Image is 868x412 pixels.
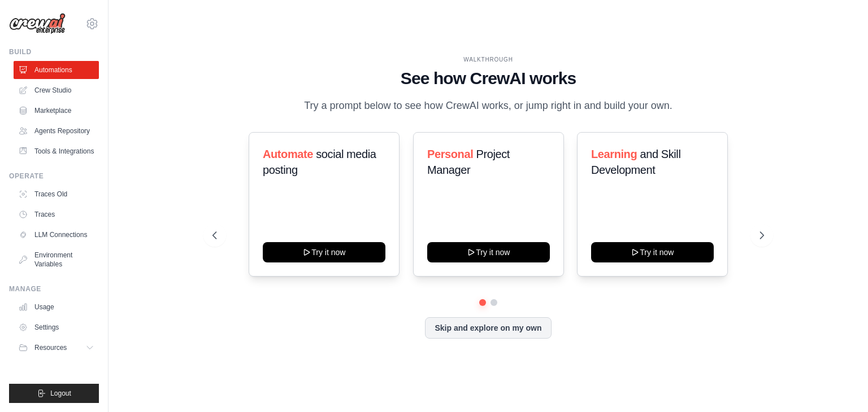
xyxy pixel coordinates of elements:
[14,298,99,316] a: Usage
[34,343,67,352] span: Resources
[425,317,551,339] button: Skip and explore on my own
[14,102,99,120] a: Marketplace
[298,98,678,114] p: Try a prompt below to see how CrewAI works, or jump right in and build your own.
[14,142,99,160] a: Tools & Integrations
[50,389,71,398] span: Logout
[14,81,99,99] a: Crew Studio
[427,148,510,176] span: Project Manager
[14,339,99,357] button: Resources
[212,68,764,89] h1: See how CrewAI works
[212,55,764,64] div: WALKTHROUGH
[263,242,385,262] button: Try it now
[14,318,99,336] a: Settings
[14,61,99,79] a: Automations
[591,148,637,160] span: Learning
[427,148,473,160] span: Personal
[591,242,714,262] button: Try it now
[14,205,99,223] a: Traces
[14,246,99,273] a: Environment Variables
[263,148,313,160] span: Automate
[14,185,99,203] a: Traces Old
[263,148,376,176] span: social media posting
[9,47,99,56] div: Build
[14,122,99,140] a: Agents Repository
[9,284,99,293] div: Manage
[9,13,66,34] img: Logo
[427,242,550,262] button: Try it now
[14,226,99,244] a: LLM Connections
[9,172,99,181] div: Operate
[9,384,99,403] button: Logout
